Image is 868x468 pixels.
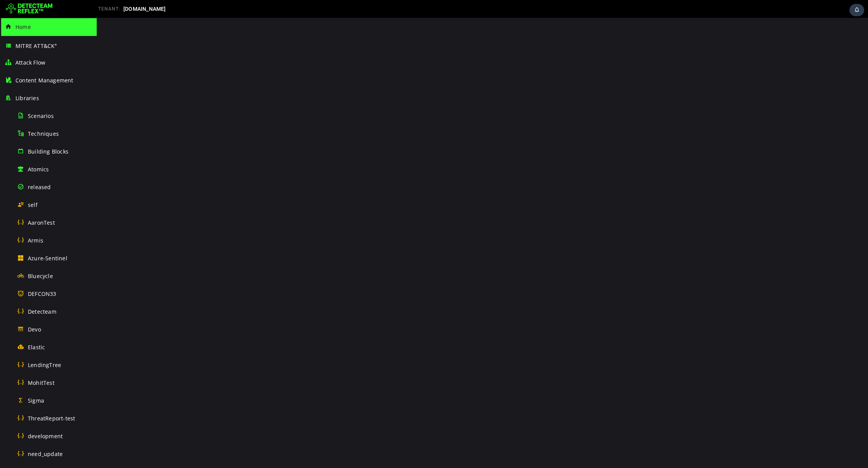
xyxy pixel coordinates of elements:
span: TENANT: [98,6,120,12]
span: AaronTest [28,219,55,226]
span: LendingTree [28,361,61,369]
span: ThreatReport-test [28,415,75,422]
span: released [28,183,51,191]
span: Scenarios [28,112,54,120]
span: Elastic [28,343,45,351]
span: [DOMAIN_NAME] [123,6,166,12]
span: MITRE ATT&CK [15,42,57,50]
span: development [28,432,63,440]
span: Techniques [28,130,59,137]
span: Attack Flow [15,59,45,66]
span: need_update [28,450,63,458]
span: MohitTest [28,379,55,386]
span: Atomics [28,166,49,173]
span: Armis [28,237,43,244]
img: Detecteam logo [6,3,53,15]
span: Home [15,23,31,31]
div: Task Notifications [849,4,864,16]
span: Detecteam [28,308,56,315]
sup: ® [55,43,57,46]
span: Bluecycle [28,272,53,280]
span: Devo [28,326,41,333]
span: Building Blocks [28,148,68,155]
span: Content Management [15,77,73,84]
span: Azure-Sentinel [28,254,67,262]
span: DEFCON33 [28,290,56,297]
span: Sigma [28,397,44,404]
span: self [28,201,38,208]
span: Libraries [15,94,39,102]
